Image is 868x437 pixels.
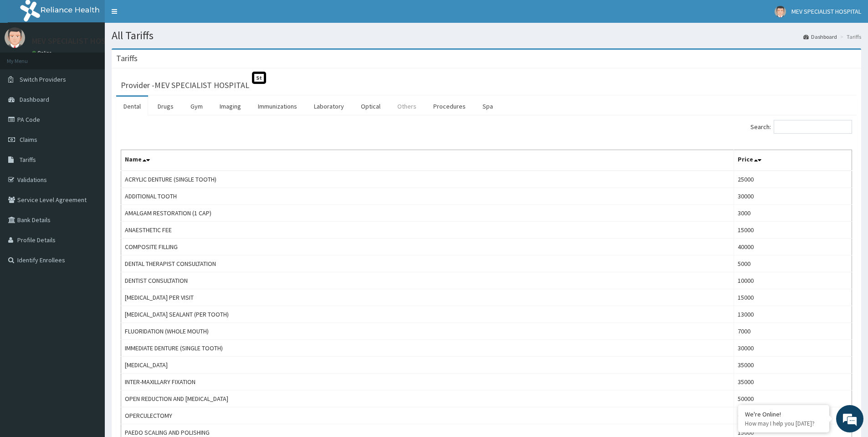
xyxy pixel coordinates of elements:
[116,97,148,116] a: Dental
[803,33,837,41] a: Dashboard
[121,188,734,205] td: ADDITIONAL TOOTH
[121,340,734,357] td: IMMEDIATE DENTURE (SINGLE TOOTH)
[734,239,852,255] td: 40000
[20,95,49,104] span: Dashboard
[745,410,822,418] div: We're Online!
[750,120,852,134] label: Search:
[745,420,822,427] p: How may I help you today?
[32,50,54,56] a: Online
[734,188,852,205] td: 30000
[734,340,852,357] td: 30000
[121,239,734,255] td: COMPOSITE FILLING
[20,135,37,144] span: Claims
[734,150,852,171] th: Price
[121,171,734,188] td: ACRYLIC DENTURE (SINGLE TOOTH)
[121,205,734,222] td: AMALGAM RESTORATION (1 CAP)
[734,357,852,374] td: 35000
[121,407,734,424] td: OPERCULECTOMY
[121,390,734,407] td: OPEN REDUCTION AND [MEDICAL_DATA]
[307,97,351,116] a: Laboratory
[475,97,500,116] a: Spa
[121,222,734,239] td: ANAESTHETIC FEE
[252,72,266,84] span: St
[121,272,734,289] td: DENTIST CONSULTATION
[774,120,852,134] input: Search:
[150,97,181,116] a: Drugs
[183,97,210,116] a: Gym
[212,97,248,116] a: Imaging
[121,81,249,89] h3: Provider - MEV SPECIALIST HOSPITAL
[32,37,126,45] p: MEV SPECIALIST HOSPITAL
[121,150,734,171] th: Name
[116,54,138,62] h3: Tariffs
[734,323,852,340] td: 7000
[121,289,734,306] td: [MEDICAL_DATA] PER VISIT
[20,156,36,164] span: Tariffs
[734,374,852,390] td: 35000
[791,7,861,16] span: MEV SPECIALIST HOSPITAL
[734,222,852,239] td: 15000
[734,306,852,323] td: 13000
[775,6,786,17] img: User Image
[390,97,424,116] a: Others
[20,75,66,83] span: Switch Providers
[112,30,861,42] h1: All Tariffs
[734,171,852,188] td: 25000
[734,407,852,424] td: 6000
[734,205,852,222] td: 3000
[121,306,734,323] td: [MEDICAL_DATA] SEALANT (PER TOOTH)
[121,323,734,340] td: FLUORIDATION (WHOLE MOUTH)
[121,255,734,272] td: DENTAL THERAPIST CONSULTATION
[121,357,734,374] td: [MEDICAL_DATA]
[251,97,304,116] a: Immunizations
[838,33,861,41] li: Tariffs
[426,97,473,116] a: Procedures
[734,289,852,306] td: 15000
[5,27,25,48] img: User Image
[121,374,734,390] td: INTER-MAXILLARY FIXATION
[734,255,852,272] td: 5000
[734,390,852,407] td: 50000
[354,97,388,116] a: Optical
[734,272,852,289] td: 10000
